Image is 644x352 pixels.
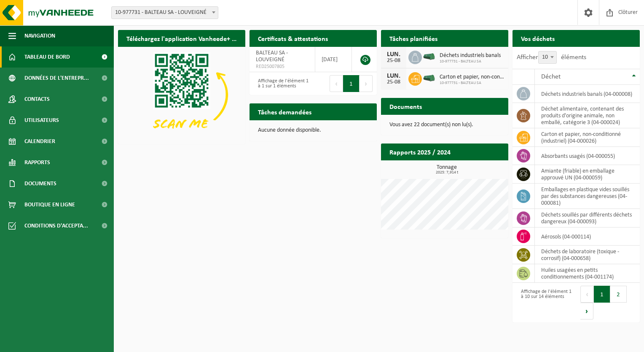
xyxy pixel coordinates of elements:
span: 10-977731 - BALTEAU SA [440,81,504,86]
div: 25-08 [385,58,402,64]
h2: Téléchargez l'application Vanheede+ maintenant! [118,30,245,46]
span: Documents [24,173,56,194]
span: Rapports [24,152,50,173]
button: 2 [610,286,627,303]
span: RED25007805 [256,63,309,70]
span: Données de l'entrepr... [24,68,89,89]
p: Vous avez 22 document(s) non lu(s). [389,122,500,128]
h2: Documents [381,98,430,114]
img: Download de VHEPlus App [118,47,245,143]
span: Carton et papier, non-conditionné (industriel) [440,74,504,81]
button: Previous [580,286,594,303]
span: Contacts [24,89,50,110]
h2: Tâches planifiées [381,30,446,46]
span: 2025: 7,914 t [385,171,508,175]
span: 10 [538,51,557,64]
td: déchet alimentaire, contenant des produits d'origine animale, non emballé, catégorie 3 (04-000024) [535,103,640,128]
td: emballages en plastique vides souillés par des substances dangereuses (04-000081) [535,184,640,209]
p: Aucune donnée disponible. [258,127,368,133]
td: amiante (friable) en emballage approuvé UN (04-000059) [535,165,640,184]
td: déchets de laboratoire (toxique - corrosif) (04-000658) [535,246,640,264]
span: 10-977731 - BALTEAU SA - LOUVEIGNÉ [111,6,218,19]
td: aérosols (04-000114) [535,227,640,246]
span: Calendrier [24,131,55,152]
div: Affichage de l'élément 1 à 10 sur 14 éléments [517,285,572,320]
h3: Tonnage [385,165,508,175]
span: BALTEAU SA - LOUVEIGNÉ [256,50,288,63]
h2: Certificats & attestations [250,30,336,46]
td: déchets souillés par différents déchets dangereux (04-000093) [535,209,640,227]
td: absorbants usagés (04-000055) [535,147,640,165]
button: Previous [330,75,343,92]
span: Tableau de bord [24,46,70,68]
button: Next [580,303,593,320]
span: Navigation [24,25,55,46]
span: Déchets industriels banals [440,52,501,59]
div: 25-08 [385,79,402,85]
span: 10-977731 - BALTEAU SA - LOUVEIGNÉ [112,7,218,19]
td: déchets industriels banals (04-000008) [535,85,640,103]
span: 10-977731 - BALTEAU SA [440,59,501,64]
h2: Rapports 2025 / 2024 [381,144,459,160]
span: 10 [539,51,556,63]
div: LUN. [385,73,402,79]
img: HK-XK-22-GN-00 [422,74,436,82]
button: 1 [343,75,360,92]
div: LUN. [385,51,402,58]
button: 1 [594,286,610,303]
span: Conditions d'accepta... [24,215,88,236]
img: HK-XK-22-GN-00 [422,53,436,60]
h2: Tâches demandées [250,103,320,120]
span: Déchet [541,73,561,80]
label: Afficher éléments [517,54,586,61]
td: [DATE] [315,47,352,72]
div: Affichage de l'élément 1 à 1 sur 1 éléments [254,74,309,93]
span: Boutique en ligne [24,194,75,215]
button: Next [360,75,373,92]
td: carton et papier, non-conditionné (industriel) (04-000026) [535,128,640,147]
h2: Vos déchets [513,30,563,46]
span: Utilisateurs [24,110,59,131]
td: huiles usagées en petits conditionnements (04-001174) [535,264,640,283]
a: Consulter les rapports [435,160,507,177]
